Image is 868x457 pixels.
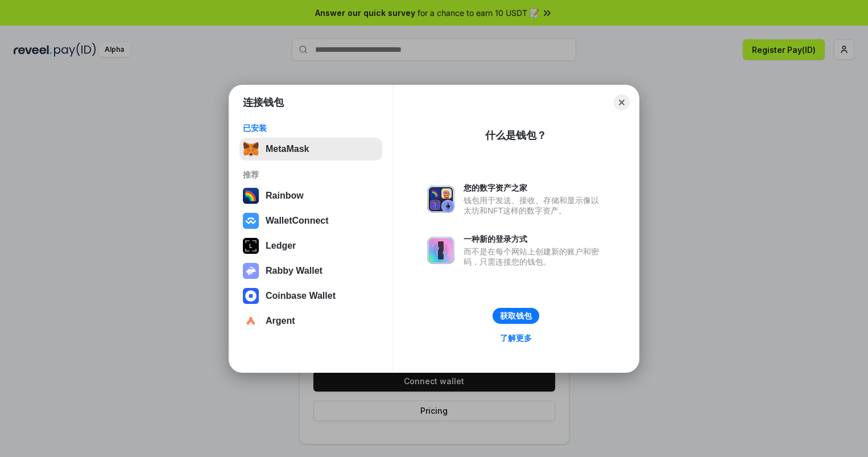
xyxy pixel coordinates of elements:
img: svg+xml,%3Csvg%20width%3D%2228%22%20height%3D%2228%22%20viewBox%3D%220%200%2028%2028%22%20fill%3D... [243,288,259,304]
div: Argent [266,316,295,326]
button: Rainbow [239,184,382,207]
button: Close [614,94,630,110]
img: svg+xml,%3Csvg%20width%3D%2228%22%20height%3D%2228%22%20viewBox%3D%220%200%2028%2028%22%20fill%3D... [243,213,259,229]
div: 一种新的登录方式 [464,234,605,244]
div: WalletConnect [266,216,329,226]
div: Rainbow [266,191,304,201]
div: Coinbase Wallet [266,291,336,301]
div: 推荐 [243,170,379,180]
img: svg+xml,%3Csvg%20xmlns%3D%22http%3A%2F%2Fwww.w3.org%2F2000%2Fsvg%22%20width%3D%2228%22%20height%3... [243,238,259,254]
button: Rabby Wallet [239,260,382,282]
h1: 连接钱包 [243,96,284,109]
button: 获取钱包 [493,308,539,324]
div: Rabby Wallet [266,266,323,276]
div: 什么是钱包？ [485,129,547,142]
div: MetaMask [266,144,309,154]
img: svg+xml,%3Csvg%20xmlns%3D%22http%3A%2F%2Fwww.w3.org%2F2000%2Fsvg%22%20fill%3D%22none%22%20viewBox... [427,237,454,264]
div: 而不是在每个网站上创建新的账户和密码，只需连接您的钱包。 [464,246,605,267]
img: svg+xml,%3Csvg%20width%3D%2228%22%20height%3D%2228%22%20viewBox%3D%220%200%2028%2028%22%20fill%3D... [243,313,259,329]
button: WalletConnect [239,209,382,232]
button: Coinbase Wallet [239,285,382,307]
div: 钱包用于发送、接收、存储和显示像以太坊和NFT这样的数字资产。 [464,195,605,216]
button: Argent [239,310,382,332]
img: svg+xml,%3Csvg%20xmlns%3D%22http%3A%2F%2Fwww.w3.org%2F2000%2Fsvg%22%20fill%3D%22none%22%20viewBox... [243,263,259,279]
div: 获取钱包 [500,311,532,321]
div: 了解更多 [500,333,532,343]
div: Ledger [266,241,296,251]
img: svg+xml,%3Csvg%20xmlns%3D%22http%3A%2F%2Fwww.w3.org%2F2000%2Fsvg%22%20fill%3D%22none%22%20viewBox... [427,186,454,213]
a: 了解更多 [493,331,539,345]
div: 已安装 [243,123,379,133]
img: svg+xml,%3Csvg%20fill%3D%22none%22%20height%3D%2233%22%20viewBox%3D%220%200%2035%2033%22%20width%... [243,141,259,157]
div: 您的数字资产之家 [464,183,605,193]
button: Ledger [239,234,382,257]
img: svg+xml,%3Csvg%20width%3D%22120%22%20height%3D%22120%22%20viewBox%3D%220%200%20120%20120%22%20fil... [243,188,259,204]
button: MetaMask [239,138,382,160]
